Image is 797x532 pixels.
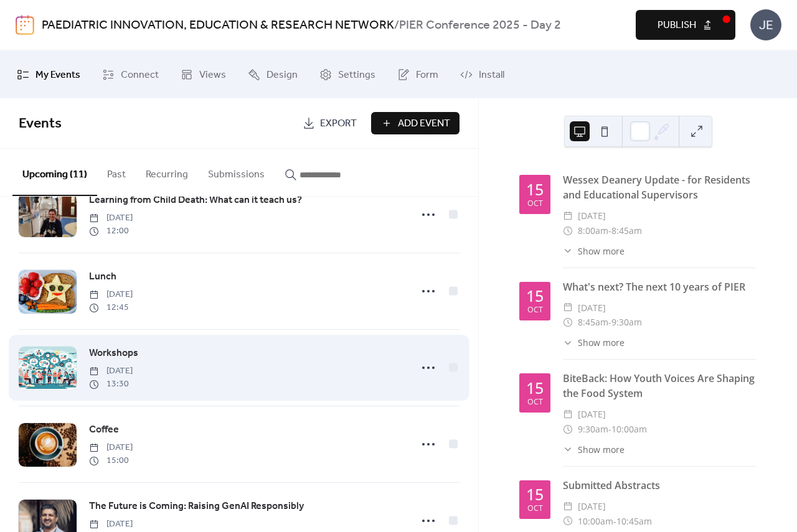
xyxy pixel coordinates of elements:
div: ​ [563,336,573,349]
a: PAEDIATRIC INNOVATION, EDUCATION & RESEARCH NETWORK [42,14,394,37]
span: 13:30 [89,378,133,391]
button: ​Show more [563,245,625,258]
span: 10:00am [578,514,613,529]
span: - [608,315,611,330]
a: Connect [93,55,168,93]
button: Publish [636,10,735,40]
span: [DATE] [578,208,606,223]
span: Learning from Child Death: What can it teach us? [89,193,302,208]
div: ​ [563,499,573,514]
span: 8:00am [578,223,608,238]
div: JE [750,9,781,40]
button: Upcoming (11) [12,149,97,196]
button: Past [97,149,136,195]
span: - [608,223,611,238]
button: Recurring [136,149,198,195]
div: Submitted Abstracts [563,478,757,493]
span: 9:30am [611,315,642,330]
a: Workshops [89,345,138,362]
span: Coffee [89,422,119,437]
span: Lunch [89,269,116,284]
div: 15 [526,288,544,304]
span: 10:45am [616,514,652,529]
div: Oct [527,306,543,314]
span: [DATE] [578,407,606,422]
div: ​ [563,315,573,330]
div: ​ [563,514,573,529]
span: Export [320,116,357,131]
div: Wessex Deanery Update - for Residents and Educational Supervisors [563,172,757,202]
span: [DATE] [89,212,133,225]
button: ​Show more [563,443,625,456]
a: Views [171,55,235,93]
a: Lunch [89,269,116,285]
span: Form [416,65,438,85]
img: logo [16,15,34,35]
a: Design [238,55,307,93]
span: [DATE] [89,441,133,454]
div: ​ [563,223,573,238]
button: Submissions [198,149,275,195]
a: Settings [310,55,385,93]
span: Install [479,65,504,85]
span: 9:30am [578,422,608,437]
span: Settings [338,65,375,85]
span: Show more [578,245,625,258]
span: 8:45am [611,223,642,238]
span: [DATE] [578,301,606,315]
div: Oct [527,200,543,208]
b: / [394,14,399,37]
div: BiteBack: How Youth Voices Are Shaping the Food System [563,371,757,401]
span: 15:00 [89,454,133,467]
a: Coffee [89,422,119,438]
button: ​Show more [563,336,625,349]
div: Oct [527,398,543,406]
span: - [608,422,611,437]
span: Publish [658,18,696,33]
span: 10:00am [611,422,647,437]
a: The Future is Coming: Raising GenAI Responsibly [89,498,304,515]
div: What's next? The next 10 years of PIER [563,279,757,294]
button: Add Event [371,112,460,134]
div: 15 [526,182,544,197]
span: The Future is Coming: Raising GenAI Responsibly [89,499,304,514]
div: Oct [527,505,543,513]
div: ​ [563,407,573,422]
span: Connect [121,65,159,85]
div: ​ [563,301,573,315]
div: ​ [563,422,573,437]
span: Add Event [398,116,450,131]
span: Show more [578,336,625,349]
div: ​ [563,208,573,223]
div: 15 [526,487,544,502]
span: Workshops [89,346,138,361]
span: Design [266,65,298,85]
a: Export [293,112,366,134]
span: 12:00 [89,225,133,238]
span: Events [19,110,62,138]
a: My Events [7,55,90,93]
span: Views [199,65,226,85]
span: [DATE] [89,288,133,301]
span: [DATE] [578,499,606,514]
b: PIER Conference 2025 - Day 2 [399,14,561,37]
span: Show more [578,443,625,456]
span: 8:45am [578,315,608,330]
span: - [613,514,616,529]
span: [DATE] [89,518,133,531]
a: Learning from Child Death: What can it teach us? [89,192,302,208]
span: 12:45 [89,301,133,314]
a: Form [388,55,448,93]
span: [DATE] [89,365,133,378]
div: ​ [563,443,573,456]
a: Install [451,55,514,93]
span: My Events [35,65,80,85]
div: 15 [526,380,544,396]
div: ​ [563,245,573,258]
